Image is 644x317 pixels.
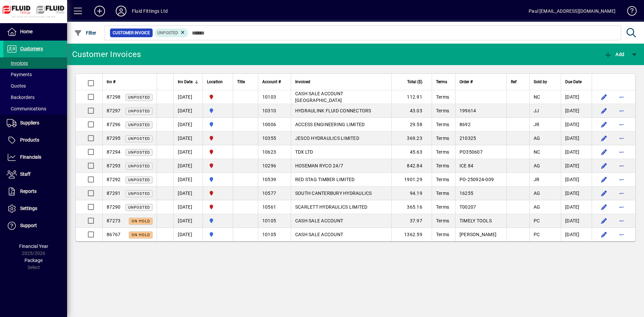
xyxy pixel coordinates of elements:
[436,204,449,210] span: Terms
[131,233,150,237] span: On hold
[7,72,32,77] span: Payments
[110,5,132,17] button: Profile
[391,187,432,200] td: 94.19
[3,166,67,183] a: Staff
[155,29,189,37] mat-chip: Customer Invoice Status: Unposted
[616,215,627,226] button: More options
[460,149,483,155] span: PO350607
[295,122,365,127] span: ACCESS ENGINEERING LIMITED
[262,108,276,113] span: 10310
[391,214,432,228] td: 37.97
[460,232,496,237] span: [PERSON_NAME]
[3,149,67,166] a: Financials
[295,78,387,86] div: Invoiced
[561,131,592,145] td: [DATE]
[237,78,254,86] div: Title
[602,48,626,60] button: Add
[3,92,67,103] a: Backorders
[107,177,120,182] span: 87292
[20,120,39,125] span: Suppliers
[460,218,492,223] span: TIMELY TOOLS
[616,174,627,185] button: More options
[128,164,150,168] span: Unposted
[207,107,229,114] span: AUCKLAND
[565,78,582,86] span: Due Date
[20,171,31,177] span: Staff
[599,188,609,199] button: Edit
[295,149,313,155] span: TDX LTD
[436,136,449,141] span: Terms
[534,218,540,223] span: PC
[599,202,609,212] button: Edit
[616,133,627,144] button: More options
[20,206,37,211] span: Settings
[107,108,120,113] span: 87297
[295,218,343,223] span: CASH SALE ACCOUNT
[436,94,449,100] span: Terms
[616,147,627,157] button: More options
[262,191,276,196] span: 10577
[534,136,540,141] span: AG
[534,78,547,86] span: Sold by
[262,163,276,168] span: 10296
[561,159,592,173] td: [DATE]
[534,232,540,237] span: PC
[173,187,203,200] td: [DATE]
[89,5,110,17] button: Add
[3,23,67,40] a: Home
[173,104,203,118] td: [DATE]
[534,94,540,100] span: NC
[107,122,120,127] span: 87296
[3,80,67,92] a: Quotes
[262,232,276,237] span: 10105
[436,163,449,168] span: Terms
[3,132,67,149] a: Products
[534,191,540,196] span: AG
[262,204,276,210] span: 10561
[207,162,229,169] span: FLUID FITTINGS CHRISTCHURCH
[561,187,592,200] td: [DATE]
[391,228,432,241] td: 1362.59
[72,27,98,39] button: Filter
[436,122,449,127] span: Terms
[7,106,46,111] span: Communications
[616,92,627,102] button: More options
[534,108,539,113] span: JJ
[460,191,473,196] span: 16255
[391,104,432,118] td: 43.03
[436,218,449,223] span: Terms
[622,1,636,23] a: Knowledge Base
[20,137,39,143] span: Products
[534,78,557,86] div: Sold by
[511,78,525,86] div: Ref
[207,121,229,128] span: AUCKLAND
[173,145,203,159] td: [DATE]
[207,190,229,197] span: FLUID FITTINGS CHRISTCHURCH
[295,78,310,86] span: Invoiced
[128,109,150,113] span: Unposted
[20,223,37,228] span: Support
[534,163,540,168] span: AG
[534,149,540,155] span: NC
[262,94,276,100] span: 10103
[157,31,178,35] span: Unposted
[295,163,343,168] span: HOSEMAN RYCO 24/7
[616,160,627,171] button: More options
[262,122,276,127] span: 10006
[207,217,229,224] span: AUCKLAND
[107,136,120,141] span: 87295
[561,200,592,214] td: [DATE]
[173,90,203,104] td: [DATE]
[616,105,627,116] button: More options
[460,177,494,182] span: PO-250924-009
[20,189,37,194] span: Reports
[529,6,615,16] div: Paul [EMAIL_ADDRESS][DOMAIN_NAME]
[128,137,150,141] span: Unposted
[3,183,67,200] a: Reports
[561,90,592,104] td: [DATE]
[173,159,203,173] td: [DATE]
[599,92,609,102] button: Edit
[616,229,627,240] button: More options
[173,173,203,187] td: [DATE]
[262,177,276,182] span: 10539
